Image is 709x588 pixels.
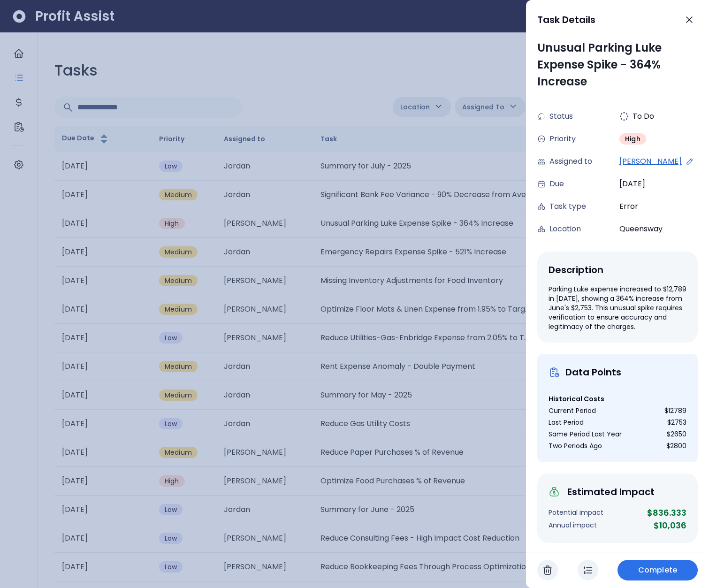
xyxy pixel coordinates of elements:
div: Current Period [549,406,596,416]
span: [DATE] [619,178,645,190]
div: Description [549,263,686,277]
span: Assigned to [549,156,592,167]
div: Task Details [537,13,673,27]
div: $12789 [664,406,686,416]
div: $2800 [666,441,686,451]
div: $836.333 [647,506,686,519]
span: Queensway [619,223,663,235]
div: Unusual Parking Luke Expense Spike - 364% Increase [537,39,698,90]
button: Complete [618,560,698,580]
div: Data Points [565,365,621,379]
div: Two Periods Ago [549,441,602,451]
span: Location [549,223,581,235]
div: Same Period Last Year [549,429,622,439]
span: To Do [633,111,654,122]
span: Priority [549,133,576,145]
span: Error [619,201,638,212]
div: $2650 [667,429,686,439]
div: Annual impact [549,520,597,530]
div: Potential impact [549,508,603,518]
div: Parking Luke expense increased to $12,789 in [DATE], showing a 364% increase from June's $2,753. ... [549,284,686,331]
span: Due [549,178,564,190]
span: Task type [549,201,586,212]
div: Estimated Impact [567,485,655,499]
div: $2753 [667,418,686,428]
span: Status [549,111,573,122]
span: [PERSON_NAME] [619,156,682,167]
img: todo [619,112,629,121]
p: Historical Costs [549,394,686,404]
span: High [625,134,640,144]
span: Complete [638,565,677,576]
div: Last Period [549,418,584,428]
div: $10,036 [654,519,686,532]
